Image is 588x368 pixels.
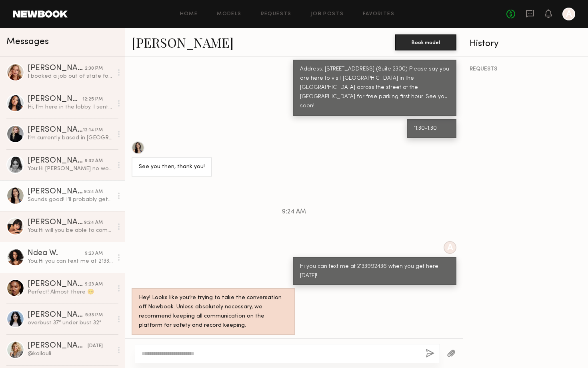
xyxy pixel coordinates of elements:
div: [PERSON_NAME] [28,157,85,165]
div: I’m currently based in [GEOGRAPHIC_DATA] and usually drive in for confirmed work. If it’s helpful... [28,134,113,142]
div: [PERSON_NAME] [28,126,83,134]
span: 9:24 AM [282,209,306,215]
div: Address: [STREET_ADDRESS] (Suite 2300) Please say you are here to visit [GEOGRAPHIC_DATA] in the ... [300,65,449,111]
div: [PERSON_NAME] [28,311,85,319]
div: 9:24 AM [84,219,103,227]
div: [PERSON_NAME] [28,280,85,288]
a: Home [180,12,198,17]
a: Models [217,12,241,17]
a: Book model [395,38,456,45]
div: History [470,39,582,48]
button: Book model [395,34,456,50]
div: [PERSON_NAME] [28,95,82,103]
div: You: Hi you can text me at 2133992436 when you get here [DATE]. [28,257,113,265]
div: 12:14 PM [83,127,103,134]
div: @kailauli [28,350,113,358]
a: Favorites [363,12,394,17]
div: 12:25 PM [82,96,103,103]
div: [PERSON_NAME] [28,342,88,350]
div: 9:23 AM [85,250,103,257]
div: 5:33 PM [85,312,103,319]
span: Messages [6,37,49,46]
a: Requests [261,12,292,17]
a: A [562,8,575,20]
div: 2:30 PM [85,65,103,72]
div: 9:32 AM [85,157,103,165]
div: REQUESTS [470,66,582,72]
div: 11:30-1:30 [414,124,449,133]
div: [PERSON_NAME] [28,64,85,72]
div: overbust 37” under bust 32” [28,319,113,327]
div: You: Hi will you be able to come in [DATE]? [28,227,113,234]
div: You: Hi [PERSON_NAME] no worries-- we will keep you in the loop for future [28,165,113,173]
div: Sounds good! I’ll probably get there a little bit after noon :) [28,196,113,203]
div: 9:23 AM [85,281,103,288]
div: [PERSON_NAME] [28,219,84,227]
div: Perfect! Almost there ☺️ [28,288,113,296]
div: Ndea W. [28,249,85,257]
a: Job Posts [311,12,344,17]
div: [DATE] [88,342,103,350]
div: I booked a job out of state for this week. When are you looking to shoot? [28,72,113,80]
div: See you then, thank you! [139,163,205,172]
a: [PERSON_NAME] [132,34,234,51]
div: [PERSON_NAME] [28,188,84,196]
div: Hi, I’m here in the lobby. I sent a text, my number is [PHONE_NUMBER] [28,103,113,111]
div: Hey! Looks like you’re trying to take the conversation off Newbook. Unless absolutely necessary, ... [139,294,288,330]
div: 9:24 AM [84,188,103,196]
div: Hi you can text me at 2133992436 when you get here [DATE]! [300,262,449,281]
